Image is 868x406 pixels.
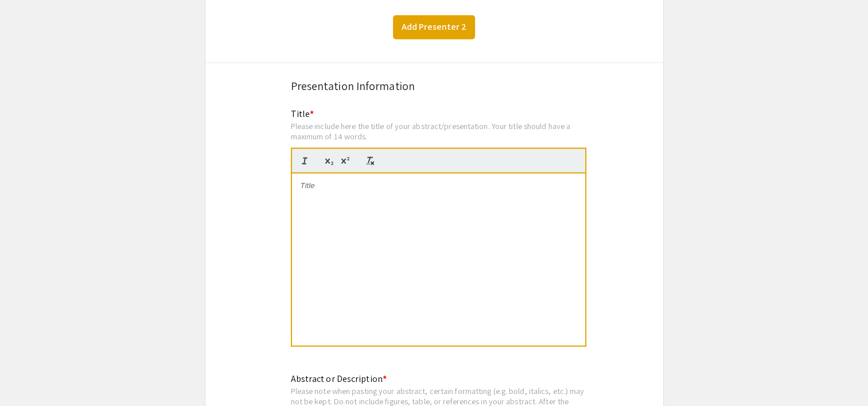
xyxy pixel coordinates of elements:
mat-label: Abstract or Description [291,372,387,384]
div: Please include here the title of your abstract/presentation. Your title should have a maximum of ... [291,121,586,141]
button: Add Presenter 2 [393,15,475,39]
div: Presentation Information [291,77,578,95]
iframe: Chat [9,354,49,397]
mat-label: Title [291,108,314,120]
